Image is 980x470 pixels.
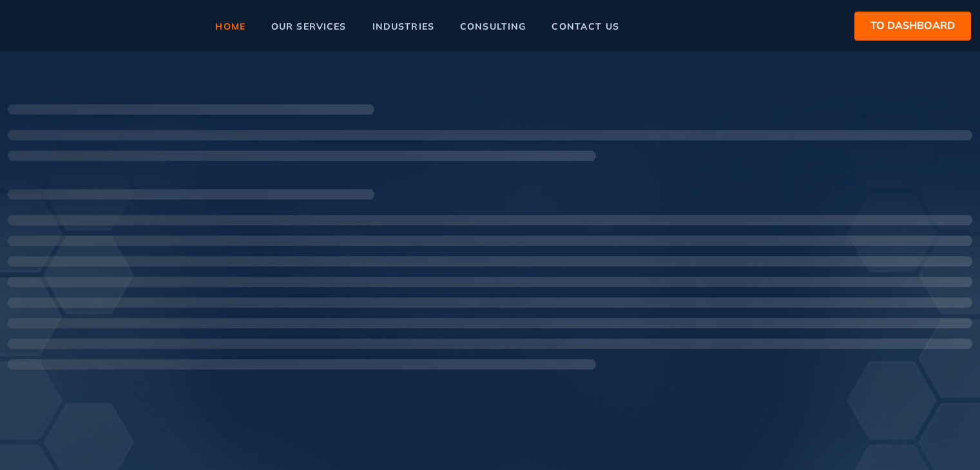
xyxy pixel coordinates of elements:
[854,12,971,41] button: to dashboard
[372,22,434,31] span: industries
[870,17,955,33] span: to dashboard
[460,22,526,31] span: consulting
[552,22,619,31] span: contact us
[215,22,245,31] span: home
[271,22,347,31] span: our services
